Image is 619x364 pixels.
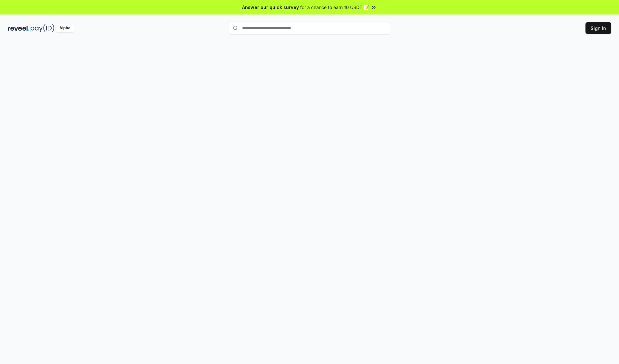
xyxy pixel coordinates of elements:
button: Sign In [585,22,611,34]
div: Alpha [56,24,74,32]
img: reveel_dark [8,24,29,32]
span: Answer our quick survey [242,4,299,11]
img: pay_id [31,24,54,32]
span: for a chance to earn 10 USDT 📝 [300,4,369,11]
